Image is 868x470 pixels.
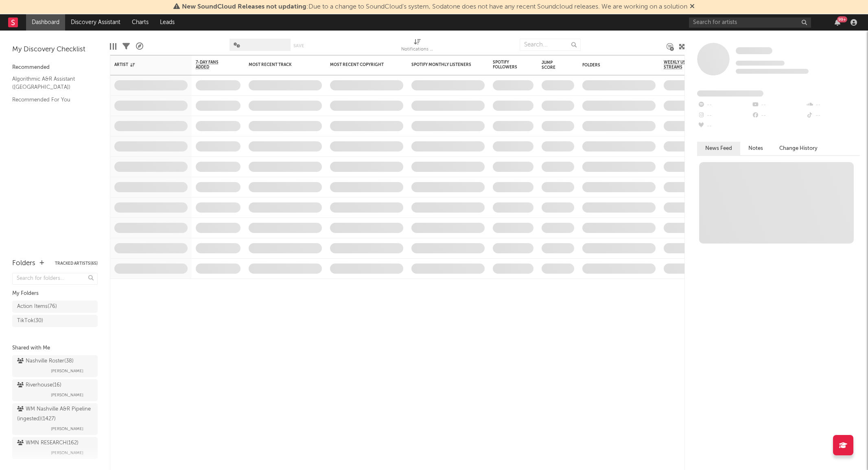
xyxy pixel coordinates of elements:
[330,62,391,67] div: Most Recent Copyright
[17,380,61,390] div: Riverhouse ( 16 )
[689,18,811,28] input: Search for artists
[182,4,306,10] span: New SoundCloud Releases not updating
[17,404,91,424] div: WM Nashville A&R Pipeline (ingested) ( 1427 )
[12,315,98,327] a: TikTok(30)
[65,14,126,31] a: Discovery Assistant
[126,14,154,31] a: Charts
[136,35,143,58] div: A&R Pipeline
[697,90,763,97] span: Fans Added by Platform
[196,60,228,70] span: 7-Day Fans Added
[751,110,805,121] div: --
[542,60,562,70] div: Jump Score
[17,316,43,326] div: TikTok ( 30 )
[736,61,785,66] span: Tracking Since: [DATE]
[697,110,751,121] div: --
[835,19,840,26] button: 99+
[751,100,805,110] div: --
[736,47,772,55] a: Some Artist
[401,35,434,58] div: Notifications (Artist)
[51,390,83,400] span: [PERSON_NAME]
[12,63,98,72] div: Recommended
[12,301,98,313] a: Action Items(76)
[697,100,751,110] div: --
[12,289,98,299] div: My Folders
[740,142,771,155] button: Notes
[582,63,643,68] div: Folders
[12,379,98,401] a: Riverhouse(16)[PERSON_NAME]
[806,100,860,110] div: --
[51,448,83,458] span: [PERSON_NAME]
[690,4,695,10] span: Dismiss
[55,261,98,266] button: Tracked Artists(65)
[110,35,116,58] div: Edit Columns
[697,121,751,132] div: --
[17,302,57,312] div: Action Items ( 76 )
[697,142,740,155] button: News Feed
[411,62,472,67] div: Spotify Monthly Listeners
[736,69,809,74] span: 0 fans last week
[182,4,687,10] span: : Due to a change to SoundCloud's system, Sodatone does not have any recent Soundcloud releases. ...
[17,356,74,366] div: Nashville Roster ( 38 )
[664,60,692,70] span: Weekly US Streams
[26,14,65,31] a: Dashboard
[12,45,98,55] div: My Discovery Checklist
[249,62,310,67] div: Most Recent Track
[12,95,90,104] a: Recommended For You
[122,35,130,58] div: Filters
[401,45,434,55] div: Notifications (Artist)
[12,437,98,459] a: WMN RESEARCH(162)[PERSON_NAME]
[12,273,98,285] input: Search for folders...
[12,355,98,377] a: Nashville Roster(38)[PERSON_NAME]
[520,39,581,51] input: Search...
[771,142,826,155] button: Change History
[12,259,35,268] div: Folders
[293,44,304,48] button: Save
[51,366,83,376] span: [PERSON_NAME]
[114,62,175,67] div: Artist
[736,47,772,54] span: Some Artist
[493,60,521,70] div: Spotify Followers
[837,16,847,22] div: 99 +
[154,14,180,31] a: Leads
[17,438,79,448] div: WMN RESEARCH ( 162 )
[806,110,860,121] div: --
[12,343,98,353] div: Shared with Me
[12,75,90,91] a: Algorithmic A&R Assistant ([GEOGRAPHIC_DATA])
[12,403,98,435] a: WM Nashville A&R Pipeline (ingested)(1427)[PERSON_NAME]
[51,424,83,434] span: [PERSON_NAME]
